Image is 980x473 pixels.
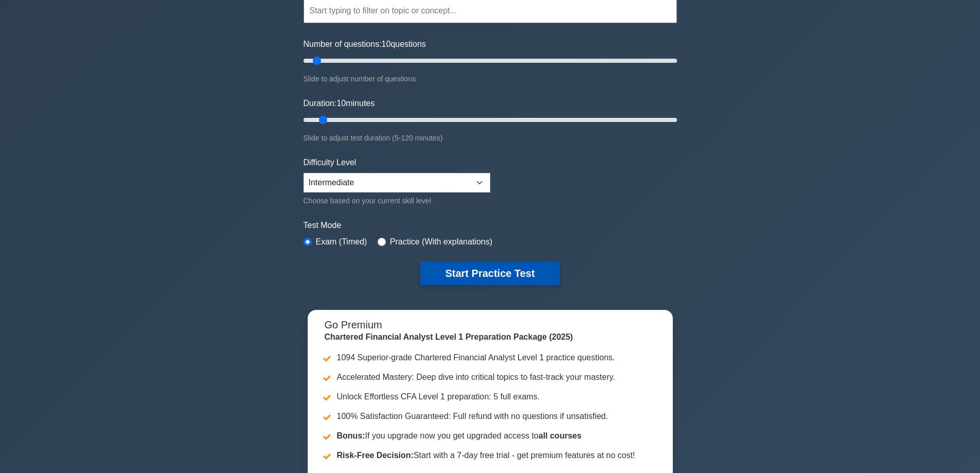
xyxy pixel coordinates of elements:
[390,236,492,248] label: Practice (With explanations)
[316,236,367,248] label: Exam (Timed)
[304,38,426,50] label: Number of questions: questions
[304,132,677,144] div: Slide to adjust test duration (5-120 minutes)
[382,40,391,48] span: 10
[304,73,677,85] div: Slide to adjust number of questions
[420,261,559,285] button: Start Practice Test
[336,99,346,108] span: 10
[304,156,357,169] label: Difficulty Level
[304,195,490,207] div: Choose based on your current skill level
[304,219,677,232] label: Test Mode
[304,97,375,110] label: Duration: minutes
